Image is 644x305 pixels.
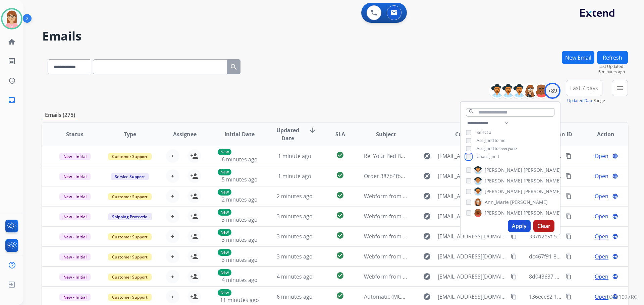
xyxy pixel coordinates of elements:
[423,293,431,301] mat-icon: explore
[485,210,522,216] span: [PERSON_NAME]
[566,233,572,239] mat-icon: content_copy
[190,152,198,160] mat-icon: person_add
[595,172,608,180] span: Open
[566,274,572,280] mat-icon: content_copy
[222,196,258,203] span: 2 minutes ago
[423,172,431,180] mat-icon: explore
[336,231,344,239] mat-icon: check_circle
[364,213,516,220] span: Webform from [EMAIL_ADDRESS][DOMAIN_NAME] on [DATE]
[485,177,522,184] span: [PERSON_NAME]
[8,96,16,104] mat-icon: inbox
[8,77,16,85] mat-icon: history
[190,273,198,281] mat-icon: person_add
[529,293,632,300] span: 136ecc82-199e-4236-bdae-fd2462570d6d
[66,130,84,138] span: Status
[222,256,258,263] span: 3 minutes ago
[220,296,259,304] span: 11 minutes ago
[423,232,431,240] mat-icon: explore
[218,189,231,196] p: New
[108,233,152,240] span: Customer Support
[566,253,572,259] mat-icon: content_copy
[190,293,198,301] mat-icon: person_add
[190,232,198,240] mat-icon: person_add
[533,220,554,232] button: Clear
[173,130,197,138] span: Assignee
[598,64,628,69] span: Last Updated:
[224,130,255,138] span: Initial Date
[423,273,431,281] mat-icon: explore
[8,38,16,46] mat-icon: home
[511,253,517,259] mat-icon: content_copy
[42,29,628,43] h2: Emails
[336,292,344,300] mat-icon: check_circle
[171,232,174,240] span: +
[108,193,152,200] span: Customer Support
[166,169,179,183] button: +
[595,293,608,301] span: Open
[612,233,618,239] mat-icon: language
[612,173,618,179] mat-icon: language
[166,290,179,303] button: +
[222,276,258,284] span: 4 minutes ago
[598,69,628,75] span: 6 minutes ago
[423,252,431,260] mat-icon: explore
[335,130,345,138] span: SLA
[511,274,517,280] mat-icon: content_copy
[171,293,174,301] span: +
[277,193,313,200] span: 2 minutes ago
[438,232,507,240] span: [EMAIL_ADDRESS][DOMAIN_NAME]
[364,273,516,280] span: Webform from [EMAIL_ADDRESS][DOMAIN_NAME] on [DATE]
[218,269,231,276] p: New
[477,130,493,135] span: Select all
[438,212,507,220] span: [EMAIL_ADDRESS][DOMAIN_NAME]
[544,83,560,99] div: +89
[190,172,198,180] mat-icon: person_add
[595,252,608,260] span: Open
[111,173,149,180] span: Service Support
[364,253,516,260] span: Webform from [EMAIL_ADDRESS][DOMAIN_NAME] on [DATE]
[477,154,499,159] span: Unassigned
[607,293,637,301] p: 0.20.1027RC
[438,293,507,301] span: [EMAIL_ADDRESS][DOMAIN_NAME]
[529,233,626,240] span: 337b2e9f-5afc-4767-af0d-182bafc8391f
[308,126,316,134] mat-icon: arrow_downward
[190,252,198,260] mat-icon: person_add
[59,294,91,301] span: New - Initial
[336,211,344,219] mat-icon: check_circle
[485,199,509,206] span: Ann_Marie
[171,172,174,180] span: +
[190,212,198,220] mat-icon: person_add
[562,51,594,64] button: New Email
[166,189,179,203] button: +
[171,152,174,160] span: +
[273,126,303,142] span: Updated Date
[124,130,136,138] span: Type
[573,123,628,146] th: Action
[438,273,507,281] span: [EMAIL_ADDRESS][DOMAIN_NAME]
[455,130,481,138] span: Customer
[595,192,608,200] span: Open
[218,169,231,175] p: New
[566,213,572,219] mat-icon: content_copy
[566,153,572,159] mat-icon: content_copy
[529,273,633,280] span: 8d043637-8dec-45ae-9d6b-ee69b30cbcee
[511,233,517,239] mat-icon: content_copy
[566,80,602,96] button: Last 7 days
[423,192,431,200] mat-icon: explore
[612,153,618,159] mat-icon: language
[166,250,179,263] button: +
[510,199,548,206] span: [PERSON_NAME]
[508,220,531,232] button: Apply
[222,216,258,223] span: 3 minutes ago
[567,98,593,103] button: Updated Date
[218,209,231,216] p: New
[438,192,507,200] span: [EMAIL_ADDRESS][DOMAIN_NAME]
[612,213,618,219] mat-icon: language
[524,167,561,173] span: [PERSON_NAME]
[166,230,179,243] button: +
[222,176,258,183] span: 5 minutes ago
[166,270,179,283] button: +
[570,87,598,89] span: Last 7 days
[108,153,152,160] span: Customer Support
[376,130,396,138] span: Subject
